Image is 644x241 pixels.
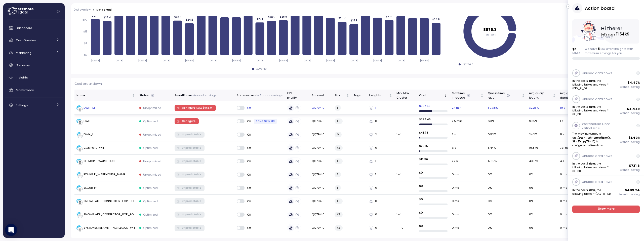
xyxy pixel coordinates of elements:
span: Unpredictable [182,185,201,191]
p: The following compute unit in ( ) is configured as size [573,132,613,147]
div: QQ79410 [463,63,473,66]
span: S [337,105,339,110]
div: SNOWFLAKE_CONNECTOR_FOR_POSTGRESQL_OPS_WH [84,199,135,204]
th: CostSorted descending [417,90,450,101]
div: SmartPulse [175,93,233,98]
tspan: [DATE] [114,59,123,62]
div: QQ79410 [256,67,267,71]
p: Potential saving [619,193,640,196]
p: In the past , the following tables and views **(DEV_BI_DB [573,79,613,90]
tspan: [DATE] [209,59,217,62]
div: DWH [84,119,90,124]
span: Unpredictable [182,158,201,164]
span: Unpredictable [182,212,201,217]
span: Settings [16,103,28,107]
span: 0 % [529,199,533,204]
td: QQ79410 [310,195,333,208]
span: 0 % [529,172,533,177]
td: 1 - 1 [394,195,417,208]
span: Unpredictable [182,198,201,204]
strong: 7 days [587,105,596,108]
tspan: $25.1 [257,17,263,21]
span: Off [245,133,251,137]
td: QQ79410 [310,181,333,195]
p: Unoptimized [143,159,161,163]
span: 3.44 % [488,146,496,150]
span: M [337,132,339,137]
p: $ 731.6 [629,163,640,168]
p: $ 0 [419,197,448,201]
span: 0 ms [452,226,459,230]
button: Unpredictable [175,172,205,178]
span: Configure [182,118,195,124]
span: 0 % [529,226,533,230]
div: 1 [369,106,392,110]
a: Unused data flowsIn the past7 days, the following tables **(DEV_BI_DB$409.24Potential saving [568,176,644,199]
button: Configure |Save$965.01 [175,105,216,111]
p: Warehouse Conf. [582,122,611,127]
span: 24 min [452,106,462,110]
tspan: $26.5 [268,16,275,19]
div: Avg query load % [529,91,552,100]
p: Unoptimized [143,133,161,137]
div: Not sorted [346,94,349,97]
span: XS [337,225,340,230]
span: 39.38 % [488,106,498,110]
div: Queue time ratio [488,91,521,100]
td: 19 s [558,101,589,115]
div: 1 [369,159,392,164]
td: 0 ms [558,208,589,221]
span: 0 ms [452,186,459,190]
td: 721 ms [558,141,589,155]
span: 0 % [488,212,492,217]
td: 1 s [558,115,589,128]
td: QQ79410 [310,115,333,128]
p: Unused data flows [582,97,612,102]
span: 5 s [452,132,456,137]
span: Show more [598,206,615,213]
th: Avg querydurationNot sorted [558,90,589,101]
tspan: Total cost [485,33,496,36]
strong: (DWH_M) [578,136,591,139]
span: S [337,172,339,177]
a: Cost Overview [5,35,63,45]
div: Status [139,93,171,98]
strong: Snowflake [594,136,608,139]
td: 1 - 1 [394,128,417,141]
p: $ 397.45 [419,117,448,121]
a: Settings [5,100,63,110]
span: 24.2 % [529,132,537,137]
a: Marketplace [5,85,63,95]
button: Unpredictable [175,225,205,231]
div: 2 [369,132,392,137]
p: $ 0 [419,171,448,175]
th: NameNot sorted [74,90,137,101]
tspan: $23.9 [350,19,357,22]
button: Unpredictable [175,185,205,191]
div: Insights [369,93,388,98]
div: DWH_L [84,132,94,137]
div: Sorted descending [444,94,448,97]
span: Discovery [16,63,30,67]
td: 0 ms [558,195,589,208]
div: OPT priority [287,91,307,100]
span: 0 % [488,186,492,190]
div: Not sorted [521,94,525,97]
div: Cost [419,93,444,98]
div: Avg query duration [560,91,583,100]
p: Optimized [143,226,158,230]
div: 0 [369,212,392,217]
div: 0 [369,226,392,230]
span: Unpredictable [182,225,201,231]
td: QQ79410 [310,208,333,221]
span: 9.35 % [529,119,537,124]
p: Potential saving [619,140,640,144]
th: Queue timeratioNot sorted [486,90,527,101]
p: $ 0 [573,47,581,51]
div: Account [312,93,331,98]
span: Off [245,226,251,230]
tspan: [DATE] [91,59,100,62]
p: $ 12.36 [419,157,448,161]
p: $ 409.24 [625,188,640,193]
p: $ 397.56 [419,104,448,108]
